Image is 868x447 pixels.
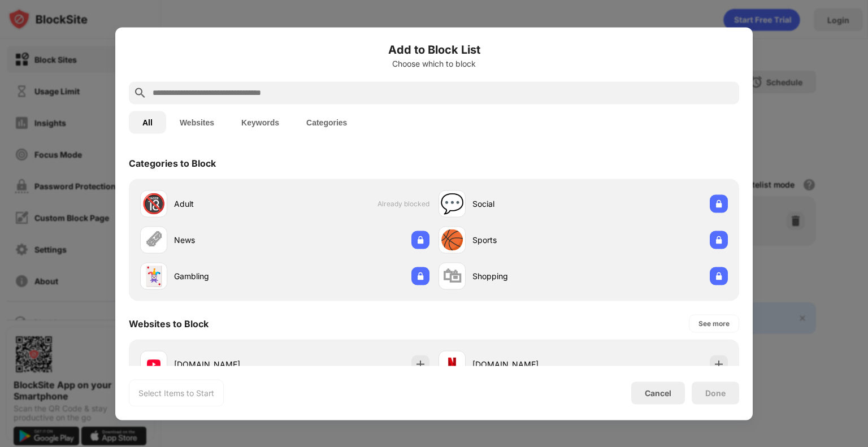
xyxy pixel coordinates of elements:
img: search.svg [133,86,147,99]
div: Choose which to block [129,59,739,68]
div: Categories to Block [129,157,216,168]
div: 🏀 [440,228,464,251]
button: Categories [293,111,361,133]
div: Gambling [174,270,285,282]
div: Websites to Block [129,318,209,329]
div: 🔞 [142,192,166,215]
div: Adult [174,198,285,210]
div: See more [698,318,730,329]
div: [DOMAIN_NAME] [174,358,285,370]
div: [DOMAIN_NAME] [472,358,583,370]
h6: Add to Block List [129,41,739,58]
button: All [129,111,166,133]
div: 🛍 [442,264,462,288]
img: favicons [445,357,459,371]
button: Websites [166,111,228,133]
div: Done [705,388,726,397]
div: 💬 [440,192,464,215]
span: Already blocked [377,199,429,208]
div: 🗞 [144,228,163,251]
div: Sports [472,234,583,246]
button: Keywords [228,111,293,133]
div: 🃏 [142,264,166,288]
div: News [174,234,285,246]
div: Social [472,198,583,210]
div: Cancel [645,388,671,398]
div: Select Items to Start [138,387,214,398]
div: Shopping [472,270,583,282]
img: favicons [147,357,160,371]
